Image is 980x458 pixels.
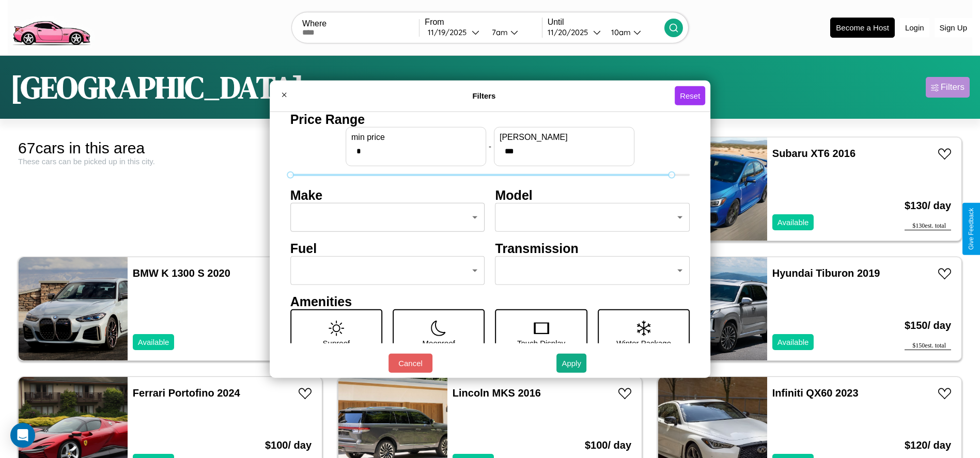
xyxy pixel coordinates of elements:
[556,354,586,373] button: Apply
[10,66,304,108] h1: [GEOGRAPHIC_DATA]
[425,27,483,38] button: 11/19/2025
[388,354,432,373] button: Cancel
[484,27,542,38] button: 7am
[603,27,664,38] button: 10am
[495,187,690,202] h4: Model
[351,132,480,141] label: min price
[10,423,35,448] div: Open Intercom Messenger
[616,336,671,350] p: Winter Package
[290,294,690,309] h4: Amenities
[675,86,705,105] button: Reset
[772,387,859,399] a: Infiniti QX60 2023
[487,27,510,37] div: 7am
[905,222,951,230] div: $ 130 est. total
[293,91,675,100] h4: Filters
[548,18,664,27] label: Until
[935,18,972,37] button: Sign Up
[905,189,951,222] h3: $ 130 / day
[323,336,350,350] p: Sunroof
[517,336,565,350] p: Touch Display
[425,18,541,27] label: From
[290,112,690,127] h4: Price Range
[138,335,169,349] p: Available
[495,241,690,256] h4: Transmission
[900,18,929,37] button: Login
[133,387,240,399] a: Ferrari Portofino 2024
[905,309,951,342] h3: $ 150 / day
[777,215,809,229] p: Available
[302,19,419,28] label: Where
[18,157,322,166] div: These cars can be picked up in this city.
[772,148,855,159] a: Subaru XT6 2016
[500,132,629,141] label: [PERSON_NAME]
[453,387,541,399] a: Lincoln MKS 2016
[968,208,975,250] div: Give Feedback
[423,336,455,350] p: Moonroof
[905,342,951,350] div: $ 150 est. total
[489,139,491,153] p: -
[777,335,809,349] p: Available
[941,82,965,92] div: Filters
[926,77,970,98] button: Filters
[290,187,485,202] h4: Make
[772,267,880,279] a: Hyundai Tiburon 2019
[133,267,230,279] a: BMW K 1300 S 2020
[606,27,633,37] div: 10am
[290,241,485,256] h4: Fuel
[8,5,95,48] img: logo
[18,139,322,157] div: 67 cars in this area
[548,27,593,37] div: 11 / 20 / 2025
[428,27,472,37] div: 11 / 19 / 2025
[830,18,895,38] button: Become a Host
